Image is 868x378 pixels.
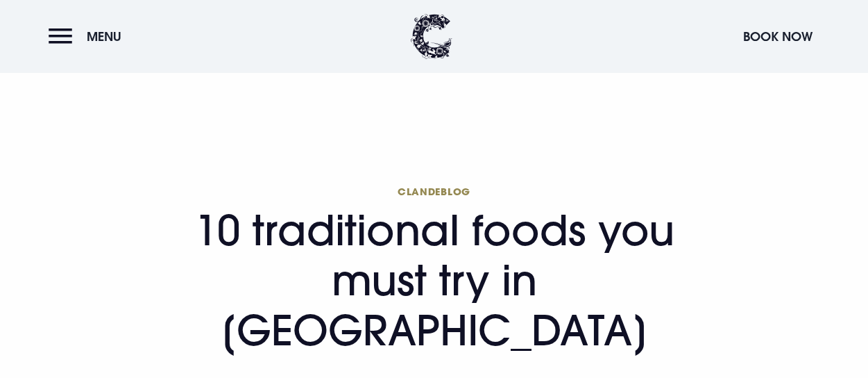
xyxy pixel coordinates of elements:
button: Menu [49,22,128,51]
h1: 10 traditional foods you must try in [GEOGRAPHIC_DATA] [159,185,710,355]
span: Menu [87,28,121,44]
span: Clandeblog [159,185,710,198]
button: Book Now [736,22,819,51]
img: Clandeboye Lodge [411,14,452,59]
